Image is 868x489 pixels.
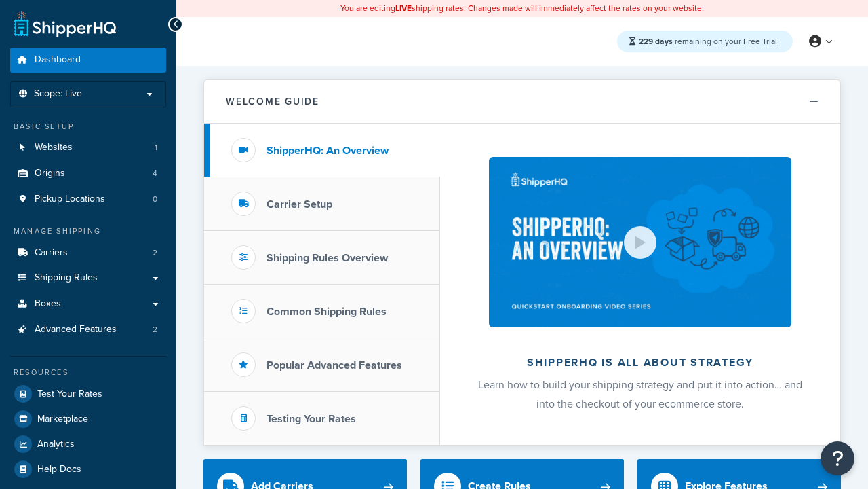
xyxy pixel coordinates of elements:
[37,414,88,425] span: Marketplace
[226,96,319,107] h2: Welcome Guide
[10,240,166,266] li: Carriers
[10,457,166,482] a: Help Docs
[10,48,166,73] a: Dashboard
[267,198,332,211] h3: Carrier Setup
[10,225,166,237] div: Manage Shipping
[267,359,402,372] h3: Popular Advanced Features
[10,382,166,406] a: Test Your Rates
[10,240,166,266] a: Carriers2
[153,168,157,179] span: 4
[10,135,166,160] li: Websites
[10,367,166,378] div: Resources
[35,324,117,336] span: Advanced Features
[267,252,388,264] h3: Shipping Rules Overview
[35,142,73,153] span: Websites
[639,35,673,48] strong: 229 days
[155,142,157,153] span: 1
[37,439,75,450] span: Analytics
[821,441,854,475] button: Open Resource Center
[37,464,81,475] span: Help Docs
[10,317,166,342] a: Advanced Features2
[10,121,166,132] div: Basic Setup
[35,247,68,259] span: Carriers
[35,298,61,310] span: Boxes
[267,306,387,318] h3: Common Shipping Rules
[10,432,166,456] a: Analytics
[267,145,389,157] h3: ShipperHQ: An Overview
[10,291,166,316] a: Boxes
[35,272,98,284] span: Shipping Rules
[10,266,166,291] a: Shipping Rules
[10,161,166,186] li: Origins
[35,194,105,205] span: Pickup Locations
[204,80,840,124] button: Welcome Guide
[267,413,356,425] h3: Testing Your Rates
[10,407,166,431] a: Marketplace
[10,161,166,186] a: Origins4
[153,247,157,259] span: 2
[10,135,166,160] a: Websites1
[395,2,412,14] b: LIVE
[489,157,791,327] img: ShipperHQ is all about strategy
[153,194,157,205] span: 0
[34,88,82,100] span: Scope: Live
[35,54,81,66] span: Dashboard
[10,187,166,212] li: Pickup Locations
[153,324,157,336] span: 2
[476,357,804,369] h2: ShipperHQ is all about strategy
[639,35,777,48] span: remaining on your Free Trial
[10,317,166,342] li: Advanced Features
[37,388,102,400] span: Test Your Rates
[478,377,802,412] span: Learn how to build your shipping strategy and put it into action… and into the checkout of your e...
[35,168,65,179] span: Origins
[10,187,166,212] a: Pickup Locations0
